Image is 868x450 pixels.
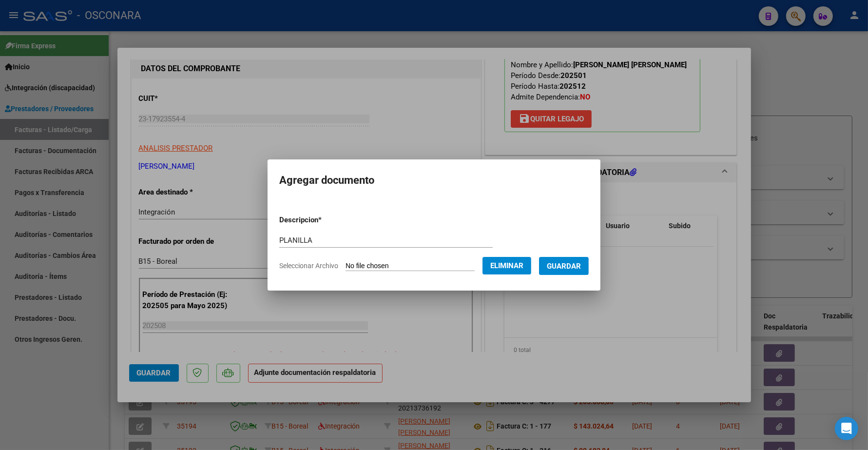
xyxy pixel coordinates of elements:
p: Descripcion [279,215,372,226]
div: Open Intercom Messenger [835,417,858,440]
span: Eliminar [490,261,523,270]
h2: Agregar documento [279,171,589,190]
span: Guardar [547,262,581,271]
button: Guardar [539,257,589,275]
span: Seleccionar Archivo [279,262,338,270]
button: Eliminar [482,257,531,274]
